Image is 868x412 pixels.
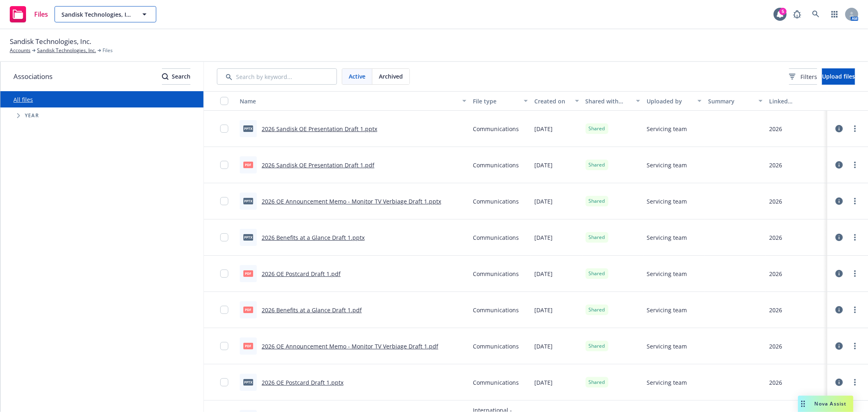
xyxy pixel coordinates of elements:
[220,270,228,278] input: Toggle Row Selected
[589,342,605,350] span: Shared
[822,72,855,80] span: Upload files
[769,342,782,351] div: 2026
[240,97,457,105] div: Name
[473,125,519,133] span: Communications
[25,113,39,118] span: Year
[473,197,519,206] span: Communications
[582,91,644,111] button: Shared with client
[647,125,687,133] span: Servicing team
[13,71,52,82] span: Associations
[220,342,228,350] input: Toggle Row Selected
[850,232,860,242] a: more
[243,234,253,240] span: pptx
[243,343,253,349] span: pdf
[769,306,782,314] div: 2026
[262,161,374,169] a: 2026 Sandisk OE Presentation Draft 1.pdf
[779,8,787,15] div: 5
[220,97,228,105] input: Select all
[647,342,687,351] span: Servicing team
[162,68,190,85] button: SearchSearch
[473,378,519,387] span: Communications
[705,91,766,111] button: Summary
[850,124,860,134] a: more
[243,379,253,385] span: pptx
[708,97,754,105] div: Summary
[262,125,377,133] a: 2026 Sandisk OE Presentation Draft 1.pptx
[769,270,782,278] div: 2026
[769,378,782,387] div: 2026
[647,233,687,242] span: Servicing team
[850,160,860,170] a: more
[13,96,33,103] a: All files
[815,400,847,407] span: Nova Assist
[586,97,632,105] div: Shared with client
[243,125,253,131] span: pptx
[789,72,817,81] span: Filters
[7,3,51,26] a: Files
[589,234,605,241] span: Shared
[589,197,605,205] span: Shared
[647,197,687,206] span: Servicing team
[643,91,705,111] button: Uploaded by
[243,270,253,276] span: pdf
[534,270,553,278] span: [DATE]
[61,10,132,19] span: Sandisk Technologies, Inc.
[850,341,860,351] a: more
[473,233,519,242] span: Communications
[262,306,362,314] a: 2026 Benefits at a Glance Draft 1.pdf
[647,97,693,105] div: Uploaded by
[808,6,824,22] a: Search
[766,91,827,111] button: Linked associations
[534,378,553,387] span: [DATE]
[798,396,808,412] div: Drag to move
[800,72,817,81] span: Filters
[262,342,438,350] a: 2026 OE Announcement Memo - Monitor TV Verbiage Draft 1.pdf
[589,125,605,132] span: Shared
[162,69,190,84] div: Search
[243,198,253,204] span: pptx
[262,234,365,241] a: 2026 Benefits at a Glance Draft 1.pptx
[769,97,824,105] div: Linked associations
[262,270,341,278] a: 2026 OE Postcard Draft 1.pdf
[789,6,805,22] a: Report a Bug
[589,306,605,313] span: Shared
[534,197,553,206] span: [DATE]
[850,269,860,278] a: more
[589,379,605,386] span: Shared
[243,162,253,168] span: pdf
[850,305,860,315] a: more
[243,307,253,313] span: pdf
[0,107,203,124] div: Tree Example
[798,396,853,412] button: Nova Assist
[789,68,817,85] button: Filters
[220,306,228,314] input: Toggle Row Selected
[10,47,31,54] a: Accounts
[769,197,782,206] div: 2026
[769,161,782,169] div: 2026
[769,125,782,133] div: 2026
[534,306,553,314] span: [DATE]
[534,342,553,351] span: [DATE]
[647,306,687,314] span: Servicing team
[647,270,687,278] span: Servicing team
[473,97,519,105] div: File type
[534,125,553,133] span: [DATE]
[220,233,228,241] input: Toggle Row Selected
[531,91,582,111] button: Created on
[473,306,519,314] span: Communications
[534,161,553,169] span: [DATE]
[37,47,96,54] a: Sandisk Technologies, Inc.
[470,91,531,111] button: File type
[473,270,519,278] span: Communications
[103,47,113,54] span: Files
[534,233,553,242] span: [DATE]
[534,97,570,105] div: Created on
[473,161,519,169] span: Communications
[473,342,519,351] span: Communications
[220,161,228,169] input: Toggle Row Selected
[220,378,228,386] input: Toggle Row Selected
[589,270,605,277] span: Shared
[262,379,343,386] a: 2026 OE Postcard Draft 1.pptx
[220,125,228,133] input: Toggle Row Selected
[822,68,855,85] button: Upload files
